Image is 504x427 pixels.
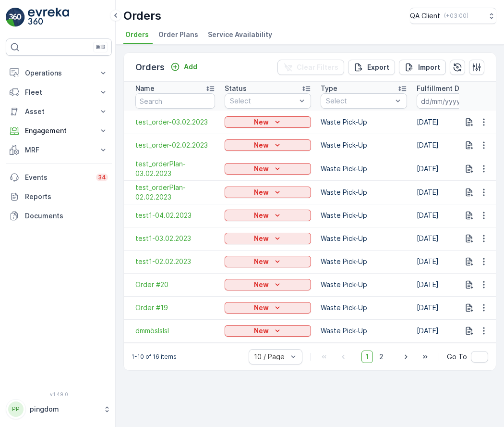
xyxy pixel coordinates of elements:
[135,326,215,336] a: dmmöslslsl
[208,30,272,39] span: Service Availability
[399,60,446,75] button: Import
[361,351,373,363] span: 1
[125,30,149,39] span: Orders
[8,402,24,417] div: PP
[254,303,269,313] p: New
[225,84,247,93] p: Status
[6,391,112,397] span: v 1.49.0
[225,116,311,128] button: New
[135,183,215,202] a: test_orderPlan-02.02.2023
[316,296,412,319] td: Waste Pick-Up
[367,63,389,72] p: Export
[135,211,215,220] a: test1-04.02.2023
[6,140,112,160] button: MRF
[25,68,93,78] p: Operations
[410,11,440,21] p: QA Client
[254,164,269,174] p: New
[25,126,93,136] p: Engagement
[316,204,412,227] td: Waste Pick-Up
[6,206,112,226] a: Documents
[316,250,412,273] td: Waste Pick-Up
[28,8,69,27] img: logo_light-DOdMpM7g.png
[6,83,112,102] button: Fleet
[316,157,412,180] td: Waste Pick-Up
[98,174,106,181] p: 34
[123,8,161,24] p: Orders
[225,233,311,244] button: New
[135,234,215,243] a: test1-03.02.2023
[225,163,311,175] button: New
[135,257,215,266] a: test1-02.02.2023
[25,107,93,116] p: Asset
[96,43,105,51] p: ⌘B
[225,139,311,151] button: New
[316,134,412,157] td: Waste Pick-Up
[316,273,412,296] td: Waste Pick-Up
[254,280,269,289] p: New
[444,12,468,20] p: ( +03:00 )
[6,121,112,140] button: Engagement
[316,319,412,342] td: Waste Pick-Up
[6,8,25,27] img: logo
[225,302,311,314] button: New
[30,404,98,414] p: pingdom
[25,211,108,221] p: Documents
[326,96,392,106] p: Select
[135,117,215,127] a: test_order-03.02.2023
[225,256,311,267] button: New
[167,61,201,73] button: Add
[135,140,215,150] a: test_order-02.02.2023
[297,63,338,72] p: Clear Filters
[417,84,470,93] p: Fulfillment Date
[135,280,215,289] a: Order #20
[447,352,467,362] span: Go To
[418,63,440,72] p: Import
[25,145,93,155] p: MRF
[135,303,215,313] a: Order #19
[6,399,112,419] button: PPpingdom
[316,111,412,134] td: Waste Pick-Up
[135,159,215,178] a: test_orderPlan-03.02.2023
[135,84,155,93] p: Name
[184,62,197,72] p: Add
[25,192,108,201] p: Reports
[417,93,482,109] input: dd/mm/yyyy
[6,102,112,121] button: Asset
[254,234,269,243] p: New
[254,117,269,127] p: New
[277,60,344,75] button: Clear Filters
[230,96,296,106] p: Select
[225,210,311,221] button: New
[348,60,395,75] button: Export
[254,326,269,336] p: New
[316,180,412,204] td: Waste Pick-Up
[316,227,412,250] td: Waste Pick-Up
[25,173,90,182] p: Events
[158,30,198,39] span: Order Plans
[135,93,215,109] input: Search
[321,84,337,93] p: Type
[6,168,112,187] a: Events34
[225,187,311,198] button: New
[254,257,269,266] p: New
[132,353,177,361] p: 1-10 of 16 items
[6,187,112,206] a: Reports
[225,279,311,290] button: New
[254,211,269,220] p: New
[254,188,269,197] p: New
[225,325,311,337] button: New
[25,88,93,97] p: Fleet
[254,140,269,150] p: New
[410,8,496,24] button: QA Client(+03:00)
[6,63,112,83] button: Operations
